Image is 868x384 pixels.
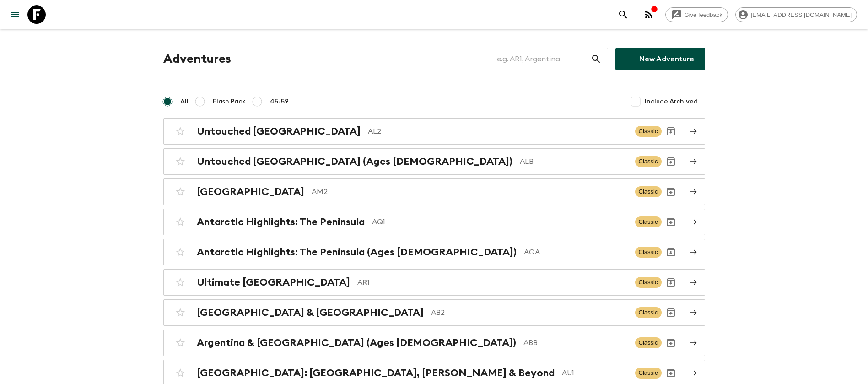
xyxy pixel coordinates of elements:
span: All [180,97,189,106]
a: Antarctic Highlights: The PeninsulaAQ1ClassicArchive [163,209,705,235]
button: menu [5,5,24,24]
h1: Adventures [163,50,231,68]
a: New Adventure [615,48,705,70]
span: Classic [635,156,662,167]
div: [EMAIL_ADDRESS][DOMAIN_NAME] [735,7,857,22]
a: Give feedback [665,7,728,22]
input: e.g. AR1, Argentina [491,46,591,72]
p: ABB [523,337,628,348]
span: 45-59 [270,97,289,106]
p: AQ1 [372,216,628,227]
span: Include Archived [645,97,698,106]
button: Archive [662,273,680,292]
h2: Untouched [GEOGRAPHIC_DATA] [197,125,361,137]
button: Archive [662,334,680,352]
p: ALB [520,156,628,167]
a: Ultimate [GEOGRAPHIC_DATA]AR1ClassicArchive [163,269,705,296]
a: Argentina & [GEOGRAPHIC_DATA] (Ages [DEMOGRAPHIC_DATA])ABBClassicArchive [163,330,705,356]
span: [EMAIL_ADDRESS][DOMAIN_NAME] [746,11,857,18]
span: Classic [635,186,662,197]
h2: Ultimate [GEOGRAPHIC_DATA] [197,276,350,288]
span: Flash Pack [213,97,246,106]
a: Antarctic Highlights: The Peninsula (Ages [DEMOGRAPHIC_DATA])AQAClassicArchive [163,239,705,265]
p: AU1 [562,368,628,379]
h2: [GEOGRAPHIC_DATA] & [GEOGRAPHIC_DATA] [197,307,424,319]
a: [GEOGRAPHIC_DATA] & [GEOGRAPHIC_DATA]AB2ClassicArchive [163,299,705,326]
button: Archive [662,183,680,201]
h2: Antarctic Highlights: The Peninsula [197,216,365,228]
span: Give feedback [679,11,728,18]
h2: Argentina & [GEOGRAPHIC_DATA] (Ages [DEMOGRAPHIC_DATA]) [197,337,516,349]
button: search adventures [614,5,632,24]
p: AL2 [368,126,628,137]
h2: [GEOGRAPHIC_DATA] [197,186,304,198]
span: Classic [635,277,662,288]
span: Classic [635,247,662,258]
span: Classic [635,126,662,137]
p: AB2 [431,307,628,318]
p: AM2 [312,186,628,197]
button: Archive [662,122,680,141]
button: Archive [662,303,680,322]
span: Classic [635,307,662,318]
a: Untouched [GEOGRAPHIC_DATA]AL2ClassicArchive [163,118,705,145]
span: Classic [635,368,662,379]
button: Archive [662,243,680,261]
span: Classic [635,216,662,227]
button: Archive [662,152,680,171]
a: Untouched [GEOGRAPHIC_DATA] (Ages [DEMOGRAPHIC_DATA])ALBClassicArchive [163,148,705,175]
span: Classic [635,337,662,348]
button: Archive [662,213,680,231]
button: Archive [662,364,680,382]
h2: Antarctic Highlights: The Peninsula (Ages [DEMOGRAPHIC_DATA]) [197,246,517,258]
p: AQA [524,247,628,258]
a: [GEOGRAPHIC_DATA]AM2ClassicArchive [163,178,705,205]
p: AR1 [357,277,628,288]
h2: Untouched [GEOGRAPHIC_DATA] (Ages [DEMOGRAPHIC_DATA]) [197,156,512,168]
h2: [GEOGRAPHIC_DATA]: [GEOGRAPHIC_DATA], [PERSON_NAME] & Beyond [197,367,555,379]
